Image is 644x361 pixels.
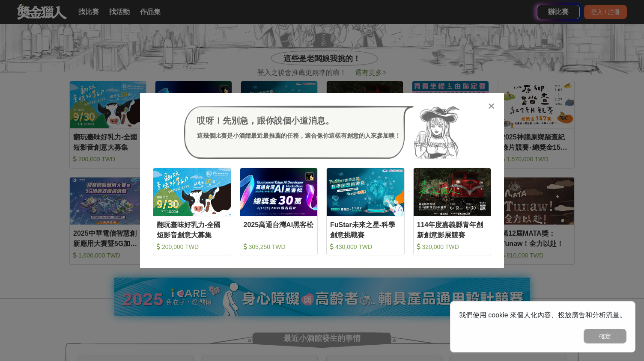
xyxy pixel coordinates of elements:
[459,311,626,319] span: 我們使用 cookie 來個人化內容、投放廣告和分析流量。
[153,168,231,255] a: Cover Image翻玩臺味好乳力-全國短影音創意大募集 200,000 TWD
[413,168,492,255] a: Cover Image114年度嘉義縣青年創新創意影展競賽 320,000 TWD
[417,220,488,239] div: 114年度嘉義縣青年創新創意影展競賽
[153,168,231,216] img: Cover Image
[417,243,488,251] div: 320,000 TWD
[584,329,626,343] button: 確定
[414,106,460,160] img: Avatar
[414,168,491,216] img: Cover Image
[327,168,404,216] img: Cover Image
[240,168,318,216] img: Cover Image
[244,220,314,239] div: 2025高通台灣AI黑客松
[197,131,401,140] div: 這幾個比賽是小酒館最近最推薦的任務，適合像你這樣有創意的人來參加噢！
[330,243,401,251] div: 430,000 TWD
[157,243,227,251] div: 200,000 TWD
[326,168,405,255] a: Cover ImageFuStar未來之星-科學創意挑戰賽 430,000 TWD
[244,243,314,251] div: 305,250 TWD
[330,220,401,239] div: FuStar未來之星-科學創意挑戰賽
[197,114,401,127] div: 哎呀！先別急，跟你說個小道消息。
[157,220,227,239] div: 翻玩臺味好乳力-全國短影音創意大募集
[240,168,318,255] a: Cover Image2025高通台灣AI黑客松 305,250 TWD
